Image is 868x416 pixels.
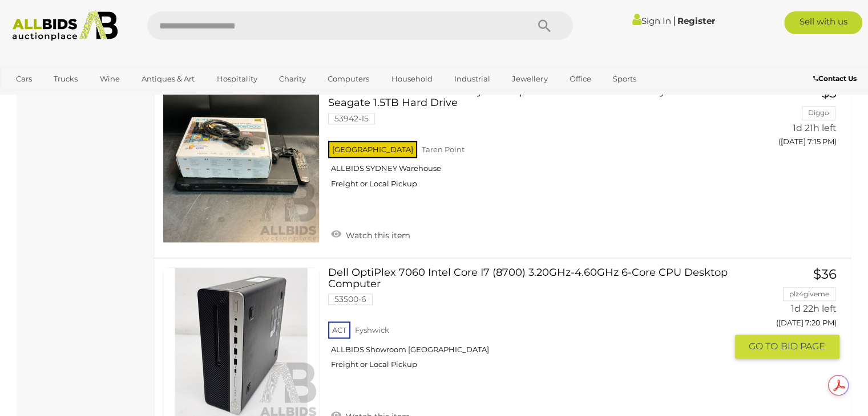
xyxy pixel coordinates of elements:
span: | [672,14,675,27]
button: GO TOBID PAGE [735,335,840,358]
a: Antiques & Art [134,70,202,88]
a: Charity [272,70,313,88]
a: YAMAHA DVD-S657 DVD Player & Popcorn Hour A410 Media Player with Seagate 1.5TB Hard Drive 53942-1... [337,86,726,197]
a: Sports [605,70,644,88]
a: $3 Diggo 1d 21h left ([DATE] 7:15 PM) [744,86,840,153]
b: Contact Us [813,74,857,83]
span: GO TO [749,340,781,352]
a: Cars [9,70,39,88]
a: Trucks [46,70,85,88]
a: Office [562,70,599,88]
a: [GEOGRAPHIC_DATA] [9,88,104,107]
a: Contact Us [813,72,859,85]
a: Computers [320,70,377,88]
a: Hospitality [209,70,265,88]
span: BID PAGE [781,340,825,352]
img: Allbids.com.au [6,11,124,41]
a: Watch this item [328,226,413,243]
a: Sign In [632,15,671,26]
a: $36 plz4giveme 1d 22h left ([DATE] 7:20 PM) GO TOBID PAGE [744,267,840,360]
button: Search [516,11,573,40]
a: Jewellery [504,70,555,88]
a: Household [384,70,440,88]
span: $36 [813,266,837,282]
span: Watch this item [343,230,410,240]
a: Industrial [447,70,498,88]
a: Dell OptiPlex 7060 Intel Core I7 (8700) 3.20GHz-4.60GHz 6-Core CPU Desktop Computer 53500-6 ACT F... [337,267,726,378]
a: Register [677,15,714,26]
a: Wine [92,70,127,88]
a: Sell with us [784,11,862,34]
